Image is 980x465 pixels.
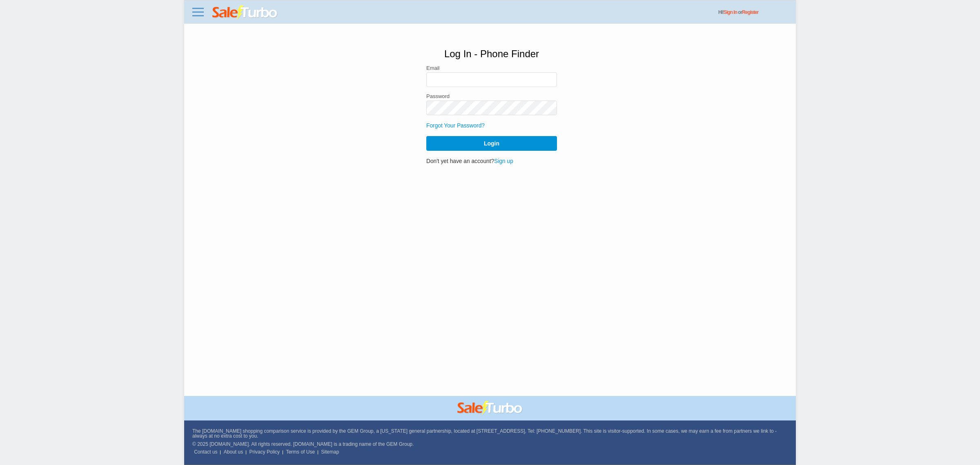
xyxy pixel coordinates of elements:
[249,449,280,455] a: Privacy Policy
[212,5,278,20] img: saleturbo.com - Online Deals and Discount Coupons
[426,49,557,59] h1: Log In - Phone Finder
[426,94,557,99] label: Password
[738,9,758,15] span: or
[426,136,557,151] button: Login
[426,65,557,71] label: Email
[426,123,485,129] a: Forgot Your Password?
[194,449,217,455] a: Contact us
[718,9,724,15] span: Hi!
[184,420,796,454] div: The [DOMAIN_NAME] shopping comparison service is provided by the GEM Group, a [US_STATE] general ...
[321,449,339,455] a: Sitemap
[286,449,315,455] a: Terms of Use
[192,442,784,447] p: © 2025 [DOMAIN_NAME]. All rights reserved. [DOMAIN_NAME] is a trading name of the GEM Group.
[742,9,758,15] a: Register
[457,401,523,416] img: saleturbo.com
[494,158,513,164] a: Sign up
[724,9,737,15] a: Sign In
[426,157,557,165] p: Don't yet have an account?
[224,449,243,455] a: About us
